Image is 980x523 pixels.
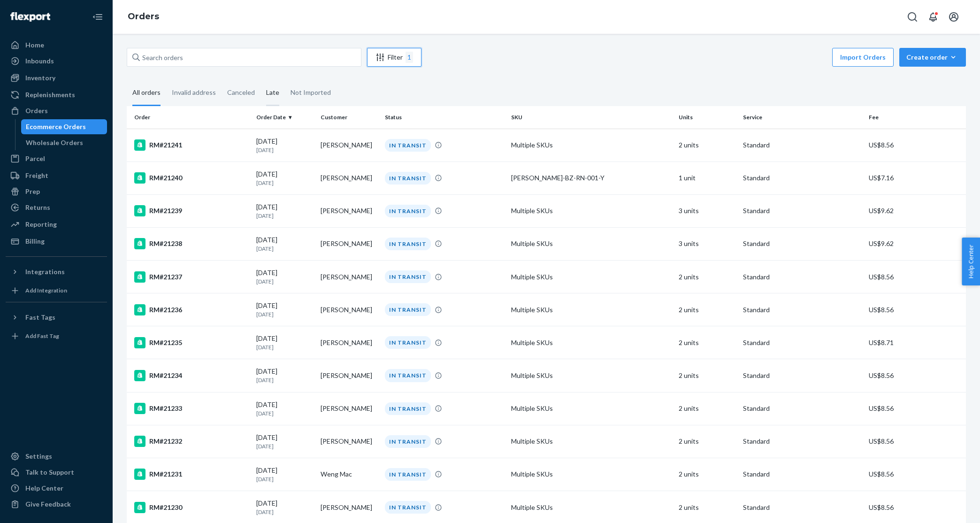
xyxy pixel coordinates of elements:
[385,270,431,283] div: IN TRANSIT
[256,409,313,417] p: [DATE]
[317,227,381,260] td: [PERSON_NAME]
[507,261,675,293] td: Multiple SKUs
[317,326,381,359] td: [PERSON_NAME]
[25,237,45,246] div: Billing
[134,370,249,381] div: RM#21234
[25,452,52,461] div: Settings
[25,56,54,66] div: Inbounds
[675,162,739,194] td: 1 unit
[6,38,107,53] a: Home
[385,336,431,349] div: IN TRANSIT
[385,435,431,448] div: IN TRANSIT
[6,449,107,464] a: Settings
[256,235,313,253] div: [DATE]
[6,70,107,85] a: Inventory
[743,404,861,413] p: Standard
[25,106,48,115] div: Orders
[6,465,107,480] a: Talk to Support
[675,129,739,162] td: 2 units
[25,171,48,180] div: Freight
[134,403,249,414] div: RM#21233
[25,187,40,196] div: Prep
[675,458,739,491] td: 2 units
[134,271,249,283] div: RM#21237
[134,238,249,249] div: RM#21238
[120,3,167,31] ol: breadcrumbs
[25,40,44,50] div: Home
[6,310,107,325] button: Fast Tags
[25,203,50,212] div: Returns
[256,433,313,450] div: [DATE]
[675,293,739,326] td: 2 units
[507,359,675,392] td: Multiple SKUs
[675,392,739,425] td: 2 units
[865,162,966,194] td: US$7.16
[25,73,55,83] div: Inventory
[367,52,421,63] div: Filter
[743,371,861,380] p: Standard
[832,48,894,67] button: Import Orders
[317,293,381,326] td: [PERSON_NAME]
[134,139,249,151] div: RM#21241
[25,90,75,100] div: Replenishments
[6,54,107,69] a: Inbounds
[317,392,381,425] td: [PERSON_NAME]
[227,80,255,105] div: Canceled
[743,469,861,479] p: Standard
[134,172,249,184] div: RM#21240
[256,466,313,483] div: [DATE]
[865,293,966,326] td: US$8.56
[266,80,279,106] div: Late
[26,138,83,147] div: Wholesale Orders
[865,129,966,162] td: US$8.56
[317,425,381,458] td: [PERSON_NAME]
[675,194,739,227] td: 3 units
[256,245,313,253] p: [DATE]
[507,326,675,359] td: Multiple SKUs
[906,53,959,62] div: Create order
[25,154,45,163] div: Parcel
[865,359,966,392] td: US$8.56
[88,8,107,26] button: Close Navigation
[6,103,107,118] a: Orders
[865,261,966,293] td: US$8.56
[743,206,861,215] p: Standard
[25,286,67,294] div: Add Integration
[134,205,249,216] div: RM#21239
[385,468,431,481] div: IN TRANSIT
[507,227,675,260] td: Multiple SKUs
[899,48,966,67] button: Create order
[865,392,966,425] td: US$8.56
[256,442,313,450] p: [DATE]
[256,400,313,417] div: [DATE]
[256,376,313,384] p: [DATE]
[903,8,922,26] button: Open Search Box
[127,106,253,129] th: Order
[256,277,313,285] p: [DATE]
[675,261,739,293] td: 2 units
[256,202,313,220] div: [DATE]
[743,272,861,282] p: Standard
[317,261,381,293] td: [PERSON_NAME]
[675,359,739,392] td: 2 units
[385,139,431,152] div: IN TRANSIT
[256,367,313,384] div: [DATE]
[256,301,313,318] div: [DATE]
[134,337,249,348] div: RM#21235
[944,8,963,26] button: Open account menu
[865,458,966,491] td: US$8.56
[25,332,59,340] div: Add Fast Tag
[25,313,55,322] div: Fast Tags
[256,310,313,318] p: [DATE]
[253,106,317,129] th: Order Date
[317,162,381,194] td: [PERSON_NAME]
[21,119,107,134] a: Ecommerce Orders
[6,184,107,199] a: Prep
[385,172,431,185] div: IN TRANSIT
[511,173,672,183] div: [PERSON_NAME]-BZ-RN-001-Y
[675,106,739,129] th: Units
[743,305,861,315] p: Standard
[134,304,249,315] div: RM#21236
[507,293,675,326] td: Multiple SKUs
[25,484,63,493] div: Help Center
